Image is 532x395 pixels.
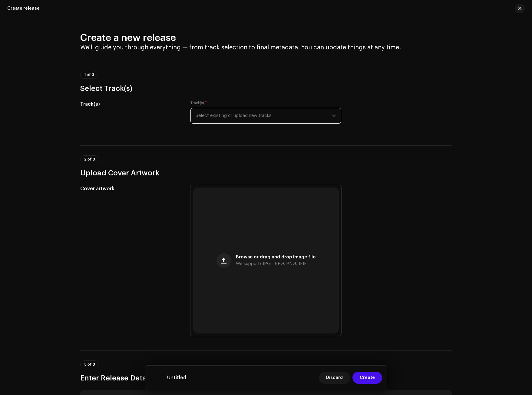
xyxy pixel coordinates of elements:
h4: We’ll guide you through everything — from track selection to final metadata. You can update thing... [80,44,452,51]
h5: Track(s) [80,101,181,108]
h3: Enter Release Details [80,373,452,383]
button: Create [352,372,382,384]
button: Discard [319,372,350,384]
h3: Select Track(s) [80,84,452,93]
span: Select existing or upload new tracks [196,108,332,123]
h5: Untitled [167,374,186,381]
span: Create [360,372,375,384]
span: Discard [326,372,343,384]
h5: Cover artwork [80,185,181,192]
h2: Create a new release [80,32,452,44]
img: 54f71653-7baf-4943-a6ca-434ba6569564 [150,370,165,385]
div: dropdown trigger [332,108,336,123]
h3: Upload Cover Artwork [80,168,452,178]
label: Track(s) [190,101,207,105]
